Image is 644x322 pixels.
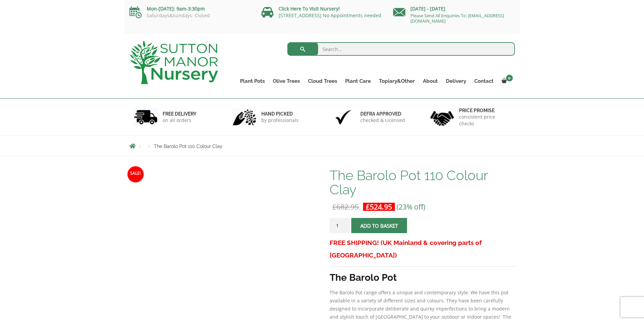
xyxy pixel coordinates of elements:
[498,76,515,86] a: 0
[375,76,419,86] a: Topiary&Other
[332,202,359,212] bdi: 682.95
[330,168,515,197] h1: The Barolo Pot 110 Colour Clay
[279,5,340,12] a: Click Here To Visit Nursery!
[163,117,196,124] p: on all orders
[430,107,454,127] img: 4.jpg
[366,202,370,212] span: £
[330,237,515,262] h3: FREE SHIPPING! (UK Mainland & covering parts of [GEOGRAPHIC_DATA])
[459,114,510,127] p: consistent price checks
[279,12,381,19] a: [STREET_ADDRESS] No Appointments needed
[233,108,256,126] img: 2.jpg
[397,202,425,212] span: (23% off)
[506,75,513,81] span: 0
[163,111,196,117] h6: FREE DELIVERY
[304,76,341,86] a: Cloud Trees
[330,272,397,283] strong: The Barolo Pot
[341,76,375,86] a: Plant Care
[127,166,144,182] span: Sale!
[129,143,515,149] nav: Breadcrumbs
[332,202,336,212] span: £
[236,76,269,86] a: Plant Pots
[470,76,498,86] a: Contact
[366,202,392,212] bdi: 524.95
[261,117,299,124] p: by professionals
[393,5,515,13] p: [DATE] - [DATE]
[360,117,405,124] p: checked & Licensed
[134,108,158,126] img: 1.jpg
[269,76,304,86] a: Olive Trees
[261,111,299,117] h6: hand picked
[154,144,222,149] span: The Barolo Pot 110 Colour Clay
[442,76,470,86] a: Delivery
[360,111,405,117] h6: Defra approved
[351,218,407,233] button: Add to basket
[129,5,251,13] p: Mon-[DATE]: 9am-3:30pm
[410,13,504,24] a: Please Send All Enquiries To: [EMAIL_ADDRESS][DOMAIN_NAME]
[129,41,218,84] img: logo
[129,13,251,18] p: Saturdays&Sundays: Closed
[332,108,355,126] img: 3.jpg
[330,218,350,233] input: Product quantity
[287,42,515,56] input: Search...
[459,107,510,114] h6: Price promise
[419,76,442,86] a: About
